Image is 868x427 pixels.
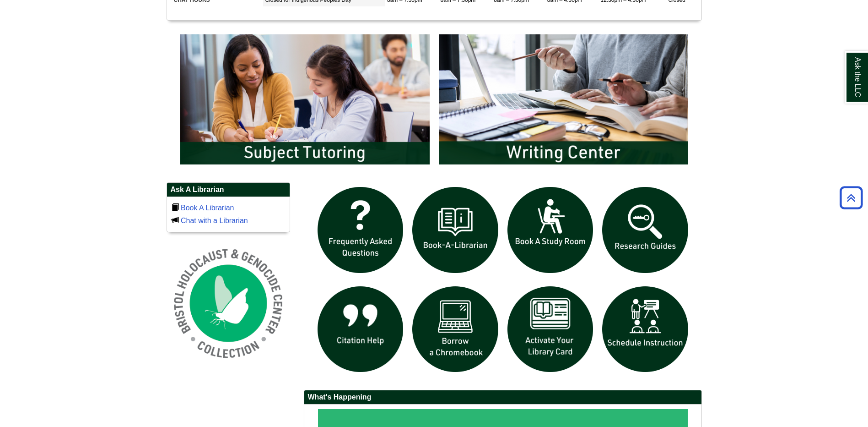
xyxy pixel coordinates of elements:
img: Subject Tutoring Information [176,30,434,169]
img: citation help icon links to citation help guide page [313,282,408,377]
a: Chat with a Librarian [181,217,248,224]
img: Writing Center Information [434,30,693,169]
a: Back to Top [836,192,866,204]
img: Research Guides icon links to research guides web page [598,182,693,278]
h2: What's Happening [304,390,701,405]
a: Book A Librarian [181,204,234,212]
img: activate Library Card icon links to form to activate student ID into library card [503,282,598,377]
img: book a study room icon links to book a study room web page [503,182,598,278]
div: slideshow [176,30,693,173]
img: Book a Librarian icon links to book a librarian web page [408,182,503,278]
img: Borrow a chromebook icon links to the borrow a chromebook web page [408,282,503,377]
img: Holocaust and Genocide Collection [167,241,290,365]
h2: Ask A Librarian [167,183,290,197]
img: For faculty. Schedule Library Instruction icon links to form. [598,282,693,377]
div: slideshow [313,182,693,381]
img: frequently asked questions [313,182,408,278]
